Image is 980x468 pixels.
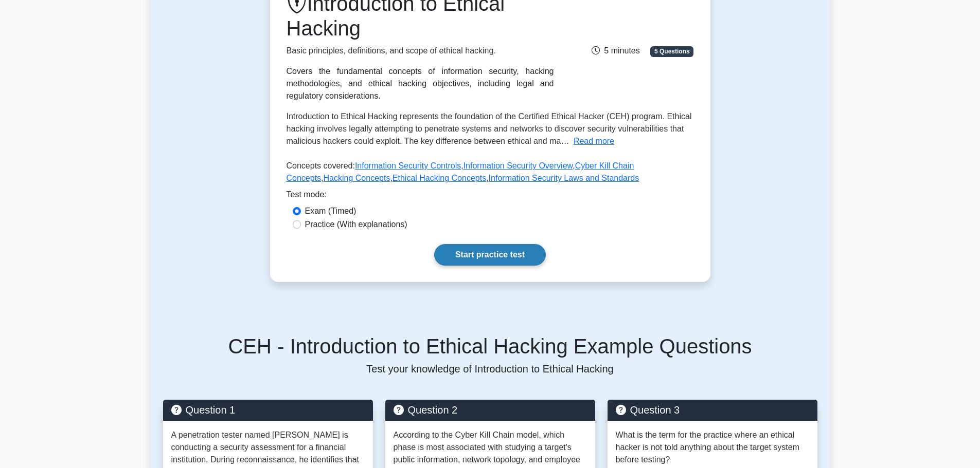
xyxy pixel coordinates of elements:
label: Exam (Timed) [305,205,357,217]
p: Test your knowledge of Introduction to Ethical Hacking [163,363,817,375]
a: Hacking Concepts [324,174,390,182]
span: 5 minutes [592,46,639,55]
button: Read more [574,135,614,147]
h5: CEH - Introduction to Ethical Hacking Example Questions [163,334,817,359]
a: Ethical Hacking Concepts [393,174,486,182]
a: Information Security Laws and Standards [489,174,639,182]
h5: Question 2 [394,404,587,416]
div: Covers the fundamental concepts of information security, hacking methodologies, and ethical hacki... [287,65,554,102]
p: Basic principles, definitions, and scope of ethical hacking. [287,45,554,57]
a: Start practice test [434,244,546,266]
span: Introduction to Ethical Hacking represents the foundation of the Certified Ethical Hacker (CEH) p... [287,112,692,145]
span: 5 Questions [650,46,693,57]
h5: Question 1 [171,404,365,416]
p: Concepts covered: , , , , , [287,160,694,189]
label: Practice (With explanations) [305,218,407,231]
div: Test mode: [287,189,694,205]
a: Information Security Controls [355,161,461,170]
p: What is the term for the practice where an ethical hacker is not told anything about the target s... [616,429,809,466]
h5: Question 3 [616,404,809,416]
a: Information Security Overview [464,161,573,170]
